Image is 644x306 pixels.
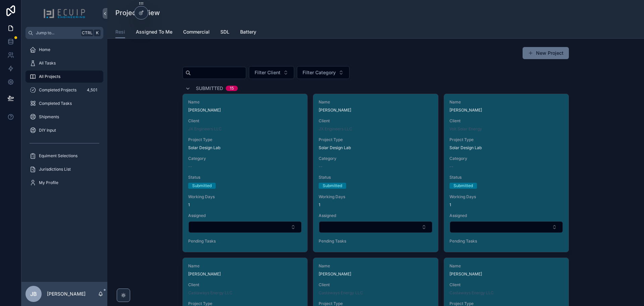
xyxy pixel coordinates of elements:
[449,194,563,200] span: Working Days
[449,290,494,296] a: Castaways Energy LLC
[450,221,563,233] button: Select Button
[230,86,234,91] div: 15
[136,26,172,39] a: Assigned To Me
[449,118,563,124] span: Client
[297,66,350,79] button: Select Button
[188,202,302,208] span: 1
[449,107,563,113] span: [PERSON_NAME]
[249,66,294,79] button: Select Button
[319,202,432,208] span: 1
[182,94,308,252] a: Name[PERSON_NAME]ClientJX Engineers LLCProject TypeSolar Design LabCategory--StatusSubmittedWorki...
[25,84,103,96] a: Completed Projects4,501
[25,97,103,110] a: Completed Tasks
[449,126,482,132] a: Volt Solar Energy
[303,69,336,76] span: Filter Category
[319,156,432,161] span: Category
[183,29,210,35] span: Commercial
[188,213,302,218] span: Assigned
[188,290,232,296] a: Castaways Energy LLC
[319,137,432,142] span: Project Type
[188,118,302,124] span: Client
[220,29,229,35] span: SDL
[115,8,160,17] h1: Projects View
[319,99,432,105] span: Name
[449,145,482,150] span: Solar Design Lab
[449,99,563,105] span: Name
[319,271,432,277] span: [PERSON_NAME]
[319,290,363,296] a: Castaways Energy LLC
[449,271,563,277] span: [PERSON_NAME]
[319,213,432,218] span: Assigned
[188,263,302,269] span: Name
[319,118,432,124] span: Client
[39,167,71,172] span: Jurisdictions List
[188,126,222,132] a: JX Engineers LLC
[21,39,107,198] div: scrollable content
[453,183,473,189] div: Submitted
[115,26,125,39] a: Resi
[449,175,563,180] span: Status
[319,145,351,150] span: Solar Design Lab
[220,26,229,39] a: SDL
[319,164,323,169] span: --
[319,282,432,288] span: Client
[192,183,212,189] div: Submitted
[449,164,453,169] span: --
[188,271,302,277] span: [PERSON_NAME]
[25,177,103,189] a: My Profile
[39,128,56,133] span: DIY Input
[30,290,37,298] span: JB
[43,8,86,19] img: App logo
[25,124,103,136] a: DIY Input
[196,85,223,92] span: Submitted
[25,71,103,83] a: All Projects
[25,111,103,123] a: Shipments
[240,26,256,39] a: Battery
[39,101,72,106] span: Completed Tasks
[39,180,58,185] span: My Profile
[189,221,302,233] button: Select Button
[523,47,569,59] button: New Project
[39,60,56,66] span: All Tasks
[319,126,352,132] span: JX Engineers LLC
[25,163,103,175] a: Jurisdictions List
[39,153,77,159] span: Equiment Selections
[449,213,563,218] span: Assigned
[36,30,78,36] span: Jump to...
[188,164,192,169] span: --
[136,29,172,35] span: Assigned To Me
[47,291,86,297] p: [PERSON_NAME]
[39,74,60,79] span: All Projects
[25,27,103,39] button: Jump to...CtrlK
[39,114,59,120] span: Shipments
[313,94,438,252] a: Name[PERSON_NAME]ClientJX Engineers LLCProject TypeSolar Design LabCategory--StatusSubmittedWorki...
[449,282,563,288] span: Client
[183,26,210,39] a: Commercial
[25,44,103,56] a: Home
[319,238,432,244] span: Pending Tasks
[319,107,432,113] span: [PERSON_NAME]
[188,137,302,142] span: Project Type
[188,238,302,244] span: Pending Tasks
[39,87,76,93] span: Completed Projects
[115,29,125,35] span: Resi
[188,282,302,288] span: Client
[255,69,280,76] span: Filter Client
[319,263,432,269] span: Name
[39,47,50,52] span: Home
[81,30,93,36] span: Ctrl
[319,194,432,200] span: Working Days
[25,150,103,162] a: Equiment Selections
[95,30,100,36] span: K
[188,107,302,113] span: [PERSON_NAME]
[188,194,302,200] span: Working Days
[188,99,302,105] span: Name
[319,175,432,180] span: Status
[449,156,563,161] span: Category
